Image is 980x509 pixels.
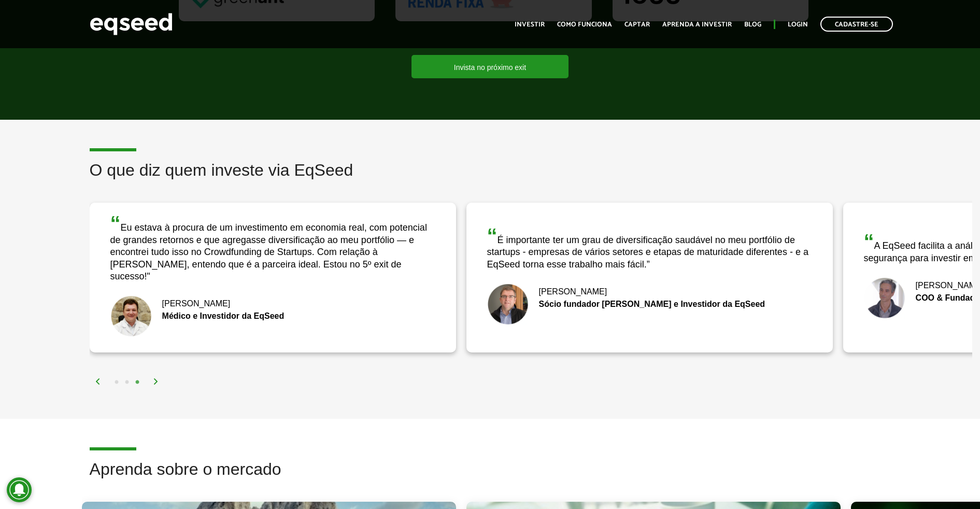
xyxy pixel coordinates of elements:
div: Sócio fundador [PERSON_NAME] e Investidor da EqSeed [487,300,812,308]
div: É importante ter um grau de diversificação saudável no meu portfólio de startups - empresas de vá... [487,225,812,271]
span: “ [864,230,874,253]
h2: Aprenda sobre o mercado [90,460,972,494]
img: Bruno Rodrigues [864,277,905,319]
button: 2 of 2 [122,377,132,388]
a: Captar [624,21,650,28]
img: Fernando De Marco [110,295,152,337]
a: Blog [744,21,761,28]
a: Login [788,21,808,28]
button: 1 of 2 [111,377,122,388]
a: Investir [515,21,545,28]
div: Médico e Investidor da EqSeed [110,312,435,320]
div: [PERSON_NAME] [110,300,435,308]
h2: O que diz quem investe via EqSeed [90,161,972,195]
div: Eu estava à procura de um investimento em economia real, com potencial de grandes retornos e que ... [110,213,435,282]
img: Nick Johnston [487,284,529,325]
span: “ [110,212,121,235]
img: arrow%20right.svg [153,378,159,385]
a: Como funciona [557,21,612,28]
img: arrow%20left.svg [95,378,101,385]
button: 3 of 2 [132,377,143,388]
a: Cadastre-se [820,17,893,32]
span: “ [487,224,498,247]
a: Invista no próximo exit [411,55,569,78]
a: Aprenda a investir [662,21,732,28]
div: [PERSON_NAME] [487,288,812,296]
img: EqSeed [90,10,173,38]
